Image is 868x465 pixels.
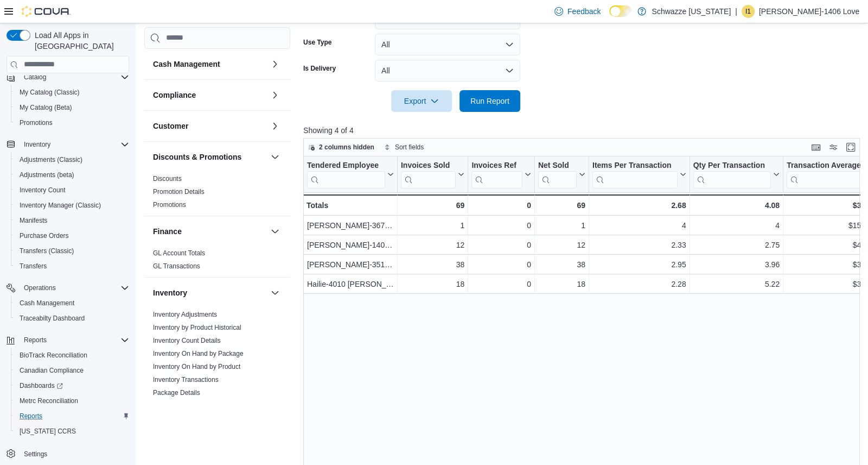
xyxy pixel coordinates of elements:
a: Settings [20,448,52,461]
a: Inventory Manager (Classic) [15,199,105,212]
button: All [375,34,520,55]
a: Reports [15,410,47,423]
button: Reports [2,332,133,348]
span: Inventory Count [15,184,129,197]
button: Transfers (Classic) [11,243,133,259]
button: Run Report [459,90,520,112]
h3: Discounts & Promotions [153,152,241,162]
span: Traceabilty Dashboard [20,314,85,323]
span: Inventory [20,138,129,151]
a: Promotions [15,116,57,129]
span: Promotion Details [153,187,205,196]
a: Adjustments (Classic) [15,153,87,166]
div: 4 [693,219,780,232]
button: Finance [269,225,282,238]
span: Sort fields [395,143,424,152]
div: Totals [307,199,394,212]
button: BioTrack Reconciliation [11,348,133,363]
span: Feedback [567,6,601,17]
a: My Catalog (Beta) [15,101,76,114]
div: [PERSON_NAME]-3674 [PERSON_NAME] [307,219,394,232]
span: Traceabilty Dashboard [15,312,129,325]
span: Promotions [15,116,129,129]
div: 1 [538,219,585,232]
button: Inventory Manager (Classic) [11,198,133,213]
button: Purchase Orders [11,228,133,243]
button: Compliance [153,90,266,100]
button: My Catalog (Classic) [11,85,133,100]
a: Manifests [15,214,52,227]
div: Invoices Sold [401,160,456,188]
span: Inventory Transactions [153,375,219,384]
span: Inventory Count Details [153,336,221,345]
button: Promotions [11,115,133,130]
div: 12 [538,238,585,252]
div: Net Sold [538,160,577,171]
label: Is Delivery [303,64,336,73]
button: Export [391,90,452,112]
p: Showing 4 of 4 [303,125,865,136]
button: Inventory [153,287,266,298]
a: Dashboards [15,379,67,392]
a: Inventory On Hand by Package [153,350,244,357]
span: Cash Management [20,299,74,307]
div: 2.95 [592,258,686,271]
a: Canadian Compliance [15,364,88,377]
h3: Compliance [153,90,196,100]
span: Inventory by Product Historical [153,323,241,332]
button: Customer [269,120,282,133]
button: Discounts & Promotions [269,150,282,164]
div: 1 [401,219,464,232]
span: Settings [20,447,129,460]
a: Dashboards [11,378,133,393]
button: Cash Management [269,58,282,71]
div: Qty Per Transaction [693,160,771,171]
img: Cova [22,6,71,17]
span: I1 [745,5,751,18]
a: Feedback [550,1,605,22]
span: Discounts [153,174,182,183]
div: Transaction Average [787,160,867,188]
input: Dark Mode [609,5,632,17]
div: 18 [401,278,464,291]
a: Metrc Reconciliation [15,394,82,407]
button: Inventory [2,137,133,152]
label: Use Type [303,38,331,47]
span: My Catalog (Beta) [15,101,129,114]
button: Discounts & Promotions [153,152,266,162]
button: Sort fields [380,141,428,154]
a: GL Account Totals [153,249,205,257]
span: Package Details [153,388,200,397]
a: My Catalog (Classic) [15,86,84,99]
div: 2.33 [592,238,686,252]
button: Catalog [20,71,50,84]
h3: Customer [153,121,188,131]
span: Transfers [15,260,129,273]
button: Qty Per Transaction [693,160,780,188]
span: Inventory Manager (Classic) [15,199,129,212]
div: 18 [538,278,585,291]
div: 38 [401,258,464,271]
span: Catalog [20,71,129,84]
div: Net Sold [538,160,577,188]
a: Transfers (Classic) [15,244,78,257]
div: Items Per Transaction [592,160,678,188]
span: Promotions [153,200,186,209]
div: 5.22 [693,278,780,291]
span: Reports [15,410,129,423]
span: Adjustments (beta) [20,171,74,179]
span: Inventory [24,140,50,149]
span: Manifests [15,214,129,227]
span: Cash Management [15,297,129,310]
button: Metrc Reconciliation [11,393,133,409]
button: Reports [11,409,133,424]
div: Finance [144,247,290,277]
a: Transfers [15,260,51,273]
span: Canadian Compliance [20,366,84,375]
button: Operations [2,280,133,296]
div: 3.96 [693,258,780,271]
a: [US_STATE] CCRS [15,425,80,438]
span: Transfers (Classic) [15,244,129,257]
div: 2.75 [693,238,780,252]
div: 38 [538,258,585,271]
